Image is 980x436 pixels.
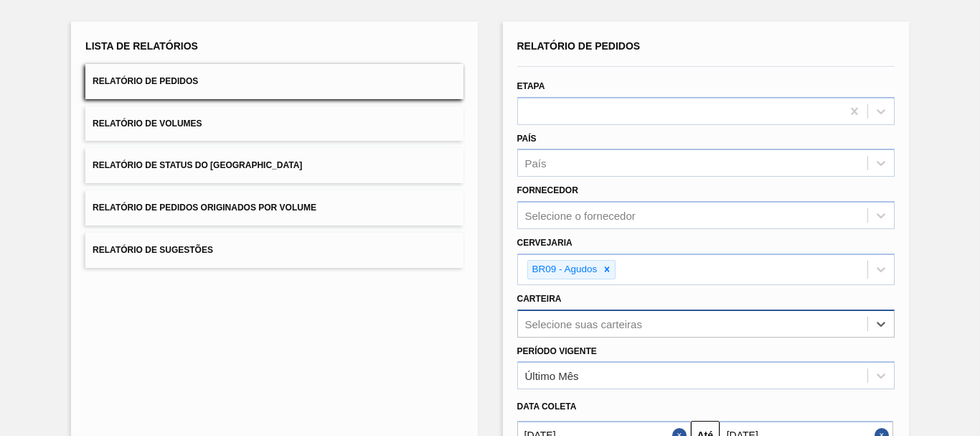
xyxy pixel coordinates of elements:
span: Relatório de Volumes [93,119,202,129]
label: Período Vigente [517,346,597,356]
label: Cervejaria [517,238,573,248]
span: Relatório de Pedidos [93,76,198,86]
button: Relatório de Volumes [85,106,463,142]
label: Carteira [517,294,562,304]
label: Fornecedor [517,185,578,195]
button: Relatório de Pedidos [85,64,463,99]
span: Relatório de Status do [GEOGRAPHIC_DATA] [93,160,302,170]
label: País [517,134,537,144]
span: Relatório de Pedidos Originados por Volume [93,203,316,213]
div: Último Mês [525,370,579,382]
div: Selecione suas carteiras [525,317,642,330]
button: Relatório de Sugestões [85,233,463,268]
span: Data coleta [517,402,577,412]
label: Etapa [517,81,545,91]
div: Selecione o fornecedor [525,210,636,222]
button: Relatório de Pedidos Originados por Volume [85,190,463,226]
span: Lista de Relatórios [85,40,198,52]
button: Relatório de Status do [GEOGRAPHIC_DATA] [85,148,463,183]
span: Relatório de Sugestões [93,245,213,255]
span: Relatório de Pedidos [517,40,641,52]
div: BR09 - Agudos [528,261,600,279]
div: País [525,157,547,170]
